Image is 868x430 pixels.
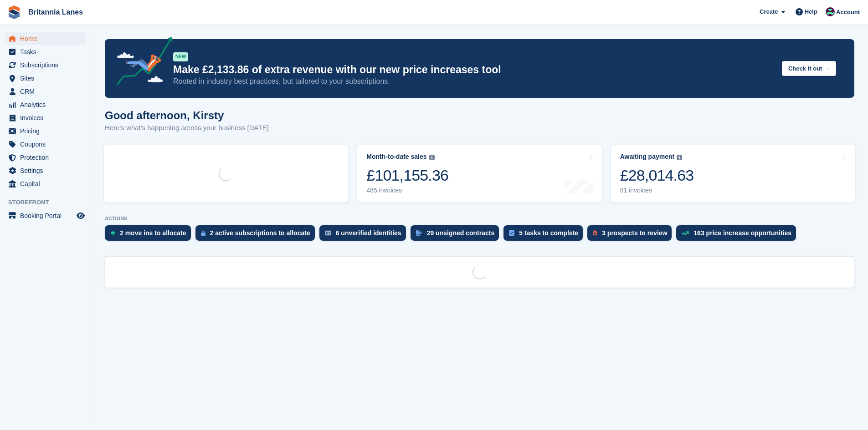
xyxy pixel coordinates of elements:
div: Awaiting payment [620,153,675,161]
img: active_subscription_to_allocate_icon-d502201f5373d7db506a760aba3b589e785aa758c864c3986d89f69b8ff3... [201,230,205,236]
span: Invoices [20,111,75,124]
div: 2 active subscriptions to allocate [210,229,310,237]
button: Check it out → [782,61,836,76]
img: verify_identity-adf6edd0f0f0b5bbfe63781bf79b02c33cf7c696d77639b501bdc392416b5a36.svg [325,230,331,236]
img: move_ins_to_allocate_icon-fdf77a2bb77ea45bf5b3d319d69a93e2d87916cf1d5bf7949dd705db3b84f3ca.svg [110,230,115,236]
span: Help [805,7,817,16]
a: menu [5,125,86,137]
a: menu [5,59,86,71]
a: Awaiting payment £28,014.63 81 invoices [611,145,855,202]
a: menu [5,98,86,111]
a: 29 unsigned contracts [411,225,504,245]
p: Rooted in industry best practices, but tailored to your subscriptions. [173,76,775,86]
a: menu [5,72,86,85]
span: Create [760,7,778,16]
img: prospect-51fa495bee0391a8d652442698ab0144808aea92771e9ea1ae160a38d050c398.svg [593,230,597,236]
div: 3 prospects to review [602,229,667,237]
span: Protection [20,151,75,164]
a: menu [5,32,86,45]
a: 3 prospects to review [587,225,676,245]
span: Subscriptions [20,59,75,71]
div: 29 unsigned contracts [427,229,495,237]
p: Make £2,133.86 of extra revenue with our new price increases tool [173,63,775,76]
a: menu [5,177,86,190]
span: Tasks [20,46,75,58]
span: Capital [20,177,75,190]
img: contract_signature_icon-13c848040528278c33f63329250d36e43548de30e8caae1d1a13099fd9432cc5.svg [416,230,422,236]
div: Month-to-date sales [366,153,426,161]
img: stora-icon-8386f47178a22dfd0bd8f6a31ec36ba5ce8667c1dd55bd0f319d3a0aa187defe.svg [7,5,21,19]
a: menu [5,85,86,98]
img: price_increase_opportunities-93ffe204e8149a01c8c9dc8f82e8f89637d9d84a8eef4429ea346261dce0b2c0.svg [682,231,689,235]
a: 6 unverified identities [319,225,411,245]
a: Month-to-date sales £101,155.36 485 invoices [357,145,601,202]
a: menu [5,46,86,58]
a: 163 price increase opportunities [676,225,801,245]
span: Settings [20,164,75,177]
span: Analytics [20,98,75,111]
div: 5 tasks to complete [519,229,578,237]
span: Home [20,32,75,45]
div: £28,014.63 [620,166,694,185]
h1: Good afternoon, Kirsty [105,109,269,121]
div: 163 price increase opportunities [693,229,791,237]
a: menu [5,138,86,151]
span: Booking Portal [20,209,75,222]
span: CRM [20,85,75,98]
div: 485 invoices [366,187,448,194]
span: Coupons [20,138,75,151]
div: 2 move ins to allocate [120,229,186,237]
a: 2 active subscriptions to allocate [195,225,319,245]
a: menu [5,151,86,164]
span: Sites [20,72,75,85]
a: menu [5,164,86,177]
p: Here's what's happening across your business [DATE] [105,123,269,133]
p: ACTIONS [105,216,854,222]
div: 6 unverified identities [336,229,401,237]
img: Kirsty Miles [826,7,835,16]
a: Preview store [75,210,86,221]
a: 5 tasks to complete [503,225,587,245]
img: icon-info-grey-7440780725fd019a000dd9b08b2336e03edf1995a4989e88bcd33f0948082b44.svg [677,155,682,160]
a: menu [5,209,86,222]
img: task-75834270c22a3079a89374b754ae025e5fb1db73e45f91037f5363f120a921f8.svg [509,230,514,236]
a: Britannia Lanes [25,5,87,20]
span: Storefront [8,198,91,207]
div: 81 invoices [620,187,694,194]
div: £101,155.36 [366,166,448,185]
span: Pricing [20,125,75,137]
img: price-adjustments-announcement-icon-8257ccfd72463d97f412b2fc003d46551f7dbcb40ab6d574587a9cd5c0d94... [109,37,173,89]
a: 2 move ins to allocate [105,225,195,245]
span: Account [836,8,860,17]
img: icon-info-grey-7440780725fd019a000dd9b08b2336e03edf1995a4989e88bcd33f0948082b44.svg [429,155,435,160]
a: menu [5,111,86,124]
div: NEW [173,52,188,61]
